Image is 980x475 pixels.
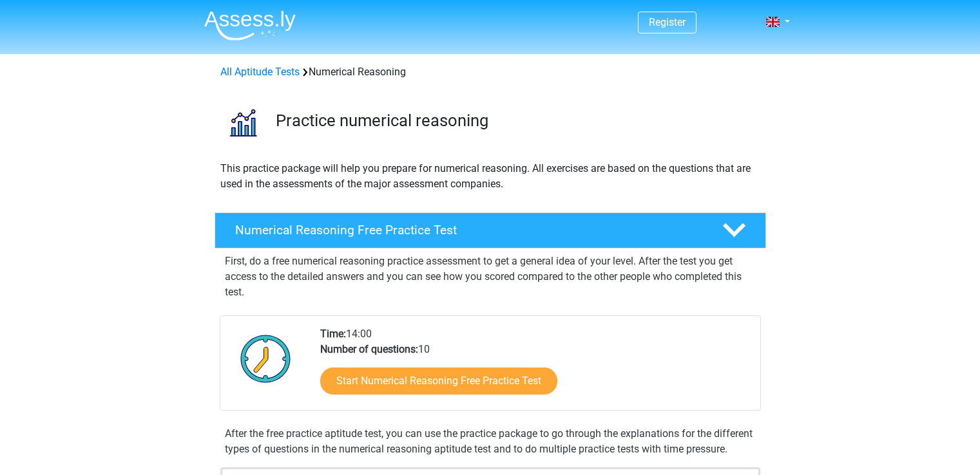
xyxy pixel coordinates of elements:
[225,254,756,300] p: First, do a free numerical reasoning practice assessment to get a general idea of your level. Aft...
[320,343,418,355] b: Number of questions:
[311,326,760,410] div: 14:00 10
[220,161,760,192] p: This practice package will help you prepare for numerical reasoning. All exercises are based on t...
[320,368,557,395] a: Start Numerical Reasoning Free Practice Test
[220,66,300,78] a: All Aptitude Tests
[233,326,298,391] img: Clock
[235,223,702,237] h4: Numerical Reasoning Free Practice Test
[215,95,270,150] img: numerical reasoning
[649,16,686,28] a: Register
[204,10,296,41] img: Assessly
[276,111,756,131] h3: Practice numerical reasoning
[209,212,771,248] a: Numerical Reasoning Free Practice Test
[220,426,761,457] div: After the free practice aptitude test, you can use the practice package to go through the explana...
[320,328,346,340] b: Time:
[215,64,765,80] div: Numerical Reasoning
